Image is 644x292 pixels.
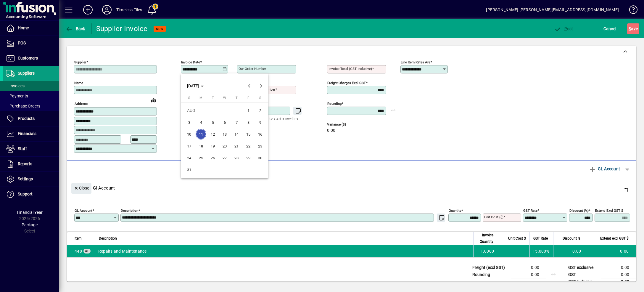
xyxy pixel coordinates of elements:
button: Mon Aug 25 2025 [195,152,207,164]
button: Thu Aug 28 2025 [231,152,242,164]
span: 26 [207,153,218,163]
span: 13 [219,129,230,139]
button: Mon Aug 04 2025 [195,116,207,128]
span: 10 [184,129,194,139]
button: Fri Aug 15 2025 [242,128,254,140]
span: 27 [219,153,230,163]
button: Tue Aug 05 2025 [207,116,219,128]
span: 6 [219,117,230,128]
span: 8 [243,117,254,128]
span: M [199,96,202,100]
span: 1 [243,105,254,116]
button: Fri Aug 01 2025 [242,105,254,116]
button: Sun Aug 24 2025 [183,152,195,164]
button: Sat Aug 02 2025 [254,105,266,116]
button: Sat Aug 30 2025 [254,152,266,164]
button: Wed Aug 06 2025 [219,116,231,128]
button: Sat Aug 16 2025 [254,128,266,140]
span: 5 [207,117,218,128]
button: Sun Aug 03 2025 [183,116,195,128]
span: 4 [196,117,206,128]
span: 19 [207,141,218,151]
button: Fri Aug 29 2025 [242,152,254,164]
span: 17 [184,141,194,151]
button: Next month [255,80,267,92]
span: 21 [231,141,242,151]
span: F [247,96,249,100]
span: 18 [196,141,206,151]
span: 7 [231,117,242,128]
button: Thu Aug 21 2025 [231,140,242,152]
span: T [236,96,238,100]
span: 11 [196,129,206,139]
span: 28 [231,153,242,163]
button: Mon Aug 11 2025 [195,128,207,140]
td: AUG [183,105,242,116]
span: S [259,96,261,100]
span: W [223,96,226,100]
span: 20 [219,141,230,151]
button: Fri Aug 08 2025 [242,116,254,128]
span: T [212,96,214,100]
span: 29 [243,153,254,163]
span: 31 [184,164,194,175]
button: Fri Aug 22 2025 [242,140,254,152]
span: 15 [243,129,254,139]
span: 25 [196,153,206,163]
span: 2 [255,105,265,116]
button: Sun Aug 10 2025 [183,128,195,140]
span: 23 [255,141,265,151]
span: 3 [184,117,194,128]
span: 12 [207,129,218,139]
button: Choose month and year [185,81,206,91]
button: Wed Aug 27 2025 [219,152,231,164]
span: 16 [255,129,265,139]
button: Wed Aug 13 2025 [219,128,231,140]
button: Tue Aug 12 2025 [207,128,219,140]
span: 30 [255,153,265,163]
span: S [188,96,190,100]
span: 22 [243,141,254,151]
span: 14 [231,129,242,139]
button: Sun Aug 31 2025 [183,164,195,176]
button: Sat Aug 23 2025 [254,140,266,152]
button: Thu Aug 07 2025 [231,116,242,128]
button: Mon Aug 18 2025 [195,140,207,152]
button: Sat Aug 09 2025 [254,116,266,128]
button: Sun Aug 17 2025 [183,140,195,152]
span: 24 [184,153,194,163]
button: Thu Aug 14 2025 [231,128,242,140]
button: Tue Aug 26 2025 [207,152,219,164]
span: [DATE] [187,84,199,88]
button: Wed Aug 20 2025 [219,140,231,152]
button: Tue Aug 19 2025 [207,140,219,152]
button: Previous month [243,80,255,92]
span: 9 [255,117,265,128]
